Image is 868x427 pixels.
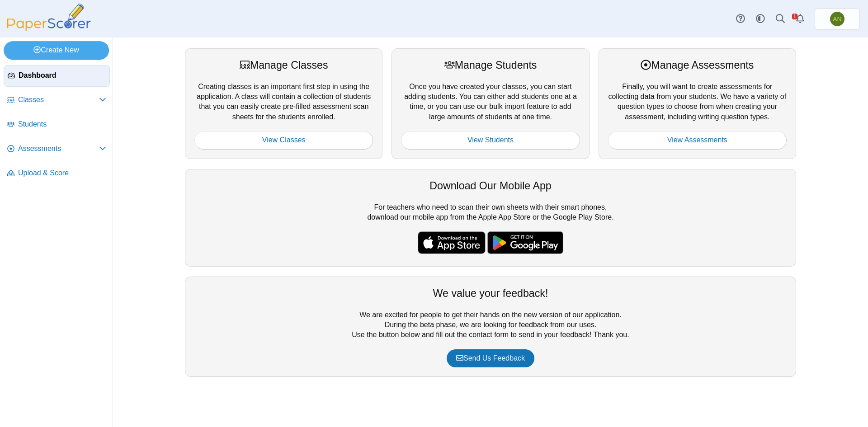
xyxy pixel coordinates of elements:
[790,9,810,29] a: Alerts
[194,58,373,72] div: Manage Classes
[392,48,589,159] div: Once you have created your classes, you can start adding students. You can either add students on...
[194,131,373,149] a: View Classes
[401,58,580,72] div: Manage Students
[4,163,110,184] a: Upload & Score
[418,231,486,254] img: apple-store-badge.svg
[185,277,796,377] div: We are excited for people to get their hands on the new version of our application. During the be...
[18,168,106,178] span: Upload & Score
[185,48,382,159] div: Creating classes is an important first step in using the application. A class will contain a coll...
[833,16,841,22] span: Abby Nance
[456,354,525,362] span: Send Us Feedback
[608,131,787,149] a: View Assessments
[185,169,796,267] div: For teachers who need to scan their own sheets with their smart phones, download our mobile app f...
[487,231,563,254] img: google-play-badge.png
[4,41,109,59] a: Create New
[815,8,860,30] a: Abby Nance
[4,65,110,87] a: Dashboard
[194,178,787,193] div: Download Our Mobile App
[4,89,110,111] a: Classes
[4,25,94,33] a: PaperScorer
[447,349,534,367] a: Send Us Feedback
[18,144,99,154] span: Assessments
[599,48,796,159] div: Finally, you will want to create assessments for collecting data from your students. We have a va...
[194,286,787,300] div: We value your feedback!
[4,138,110,160] a: Assessments
[18,119,106,129] span: Students
[18,95,99,105] span: Classes
[4,114,110,136] a: Students
[401,131,580,149] a: View Students
[4,4,94,31] img: PaperScorer
[608,58,787,72] div: Manage Assessments
[830,12,844,26] span: Abby Nance
[19,70,106,80] span: Dashboard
